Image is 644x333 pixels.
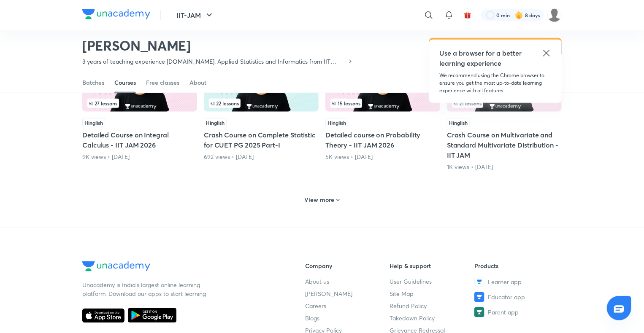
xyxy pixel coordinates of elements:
a: User Guidelines [390,277,475,286]
div: infosection [330,99,435,108]
h6: Products [474,261,559,270]
a: Company Logo [82,261,278,274]
div: Free classes [146,78,179,87]
img: Company Logo [82,9,150,19]
a: Refund Policy [390,301,475,310]
span: 27 lessons [89,101,117,106]
div: infocontainer [452,99,557,108]
h5: Crash Course on Multivariate and Standard Multivariate Distribution - IIT JAM [447,130,562,160]
div: infocontainer [87,99,192,108]
div: 5K views • 8 months ago [325,153,440,161]
span: 22 lessons [211,101,239,106]
button: IIT-JAM [171,7,219,24]
div: left [452,99,557,108]
img: Educator app [474,292,484,302]
a: About us [305,277,390,286]
div: infocontainer [209,99,314,108]
img: Farhan Niazi [547,8,562,22]
span: Hinglish [82,118,105,127]
span: Parent app [488,308,519,317]
a: Company Logo [82,9,150,21]
div: Detailed Course on Integral Calculus - IIT JAM 2026 [82,44,197,171]
a: [PERSON_NAME] [305,289,390,298]
h5: Detailed Course on Integral Calculus - IIT JAM 2026 [82,130,197,150]
h5: Use a browser for a better learning experience [439,48,523,68]
span: Hinglish [204,118,227,127]
div: 1K views • 8 months ago [447,163,562,171]
p: 3 years of teaching experience [DOMAIN_NAME]. Applied Statistics and Informatics from IIT [GEOGRA... [82,57,347,66]
img: streak [515,11,523,19]
div: 692 views • 6 months ago [204,153,319,161]
h6: Company [305,261,390,270]
a: Blogs [305,314,390,322]
img: Learner app [474,277,484,287]
div: 9K views • 6 months ago [82,153,197,161]
div: left [209,99,314,108]
div: Crash Course on Complete Statistic for CUET PG 2025 Part-I [204,44,319,171]
div: infocontainer [330,99,435,108]
h6: View more [305,196,335,204]
a: Parent app [474,307,559,317]
span: 15 lessons [332,101,360,106]
div: infosection [209,99,314,108]
a: Takedown Policy [390,314,475,322]
h5: Detailed course on Probability Theory - IIT JAM 2026 [325,130,440,150]
span: Hinglish [447,118,470,127]
a: Free classes [146,73,179,93]
div: infosection [87,99,192,108]
button: avatar [461,8,474,22]
span: Hinglish [325,118,348,127]
span: Educator app [488,293,525,301]
div: left [330,99,435,108]
a: Batches [82,73,104,93]
p: Unacademy is India’s largest online learning platform. Download our apps to start learning [82,280,209,298]
div: infosection [452,99,557,108]
a: Careers [305,301,390,310]
a: Learner app [474,277,559,287]
p: We recommend using the Chrome browser to ensure you get the most up-to-date learning experience w... [439,72,552,94]
h2: [PERSON_NAME] [82,37,354,54]
img: Parent app [474,307,484,317]
div: About [189,78,206,87]
div: left [87,99,192,108]
span: 21 lessons [454,101,482,106]
span: Careers [305,301,326,310]
a: Site Map [390,289,475,298]
span: Learner app [488,277,522,286]
div: Crash Course on Multivariate and Standard Multivariate Distribution - IIT JAM [447,44,562,171]
a: About [189,73,206,93]
a: Educator app [474,292,559,302]
div: Courses [114,78,136,87]
h5: Crash Course on Complete Statistic for CUET PG 2025 Part-I [204,130,319,150]
h6: Help & support [390,261,475,270]
div: Detailed course on Probability Theory - IIT JAM 2026 [325,44,440,171]
img: avatar [464,11,471,19]
a: Courses [114,73,136,93]
img: Company Logo [82,261,150,271]
div: Batches [82,78,104,87]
